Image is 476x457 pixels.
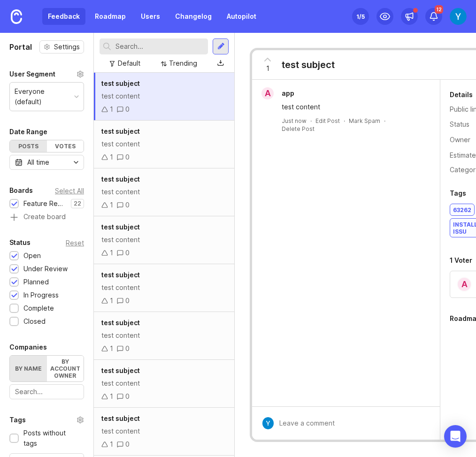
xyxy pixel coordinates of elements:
[101,330,227,341] div: test content
[435,5,443,14] span: 12
[15,86,70,107] div: Everyone (default)
[310,117,312,125] div: ·
[450,255,472,266] div: 1 Voter
[450,188,466,199] div: Tags
[125,152,130,162] div: 0
[125,391,130,402] div: 0
[125,248,130,258] div: 0
[444,425,467,448] div: Open Intercom Messenger
[110,152,113,162] div: 1
[101,414,140,422] span: test subject
[23,264,68,274] div: Under Review
[352,8,369,25] button: 1/5
[27,157,49,168] div: All time
[23,303,54,313] div: Complete
[256,87,302,99] a: aapp
[10,356,47,381] label: By name
[125,200,130,210] div: 0
[66,240,84,245] div: Reset
[450,89,473,100] div: Details
[9,69,55,80] div: User Segment
[125,343,130,354] div: 0
[221,8,262,25] a: Autopilot
[101,187,227,197] div: test content
[94,264,234,312] a: test subjecttest content10
[110,439,113,449] div: 1
[9,41,32,53] h1: Portal
[74,200,81,207] p: 22
[94,121,234,168] a: test subjecttest content10
[384,117,385,125] div: ·
[110,296,113,306] div: 1
[23,428,79,449] div: Posts without tags
[94,408,234,456] a: test subjecttest content10
[125,296,130,306] div: 0
[266,63,269,74] span: 1
[344,117,345,125] div: ·
[315,117,340,125] div: Edit Post
[101,378,227,388] div: test content
[101,175,140,183] span: test subject
[9,237,31,248] div: Status
[101,282,227,293] div: test content
[9,213,84,222] a: Create board
[39,40,84,53] button: Settings
[282,58,335,71] div: test subject
[94,168,234,216] a: test subjecttest content10
[23,198,66,209] div: Feature Requests
[261,87,274,99] div: a
[10,140,47,152] div: Posts
[94,216,234,264] a: test subjecttest content10
[450,204,474,215] div: 63262
[125,104,130,114] div: 0
[69,159,84,166] svg: toggle icon
[94,312,234,360] a: test subjecttest content10
[282,125,315,133] div: Delete Post
[110,200,113,210] div: 1
[23,277,49,287] div: Planned
[115,41,204,52] input: Search...
[55,188,84,193] div: Select All
[262,417,274,429] img: Yomna ELSheikh
[101,79,140,87] span: test subject
[125,439,130,449] div: 0
[457,277,472,292] div: a
[9,185,33,196] div: Boards
[15,387,78,397] input: Search...
[101,127,140,135] span: test subject
[89,8,131,25] a: Roadmap
[282,102,421,112] div: test content
[282,117,307,125] a: Just now
[54,42,80,52] span: Settings
[101,223,140,231] span: test subject
[101,366,140,374] span: test subject
[101,319,140,327] span: test subject
[118,58,140,69] div: Default
[110,104,113,114] div: 1
[169,8,217,25] a: Changelog
[135,8,166,25] a: Users
[9,342,47,353] div: Companies
[11,9,22,24] img: Canny Home
[101,139,227,149] div: test content
[23,290,59,300] div: In Progress
[101,426,227,436] div: test content
[110,391,113,402] div: 1
[47,140,84,152] div: Votes
[101,91,227,101] div: test content
[9,414,26,426] div: Tags
[282,89,294,97] span: app
[9,126,47,137] div: Date Range
[101,235,227,245] div: test content
[110,248,113,258] div: 1
[101,271,140,279] span: test subject
[23,251,41,261] div: Open
[94,360,234,408] a: test subjecttest content10
[356,10,365,23] div: 1 /5
[450,8,467,25] img: Yomna ELSheikh
[23,316,46,327] div: Closed
[349,117,380,125] button: Mark Spam
[169,58,197,69] div: Trending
